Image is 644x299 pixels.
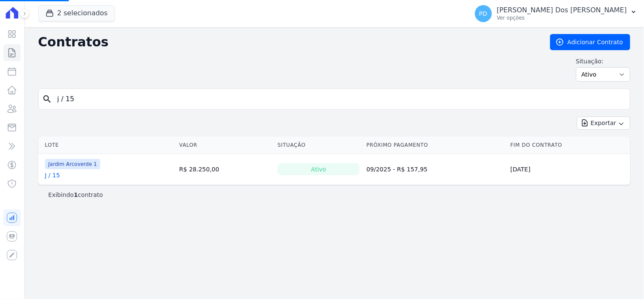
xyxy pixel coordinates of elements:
[497,14,627,21] p: Ver opções
[366,166,427,173] a: 09/2025 - R$ 157,95
[38,5,115,21] button: 2 selecionados
[507,154,630,185] td: [DATE]
[38,34,537,50] h2: Contratos
[274,137,363,154] th: Situação
[577,117,630,130] button: Exportar
[38,137,176,154] th: Lote
[497,6,627,14] p: [PERSON_NAME] Dos [PERSON_NAME]
[550,34,630,50] a: Adicionar Contrato
[45,171,60,179] a: J / 15
[479,11,487,17] span: PD
[278,163,360,175] div: Ativo
[45,159,101,169] span: Jardim Arcoverde 1
[468,2,644,26] button: PD [PERSON_NAME] Dos [PERSON_NAME] Ver opções
[74,191,78,198] b: 1
[176,137,274,154] th: Valor
[52,91,627,108] input: Buscar por nome do lote
[363,137,507,154] th: Próximo Pagamento
[507,137,630,154] th: Fim do Contrato
[48,191,103,199] p: Exibindo contrato
[42,94,52,104] i: search
[176,154,274,185] td: R$ 28.250,00
[576,57,630,65] label: Situação:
